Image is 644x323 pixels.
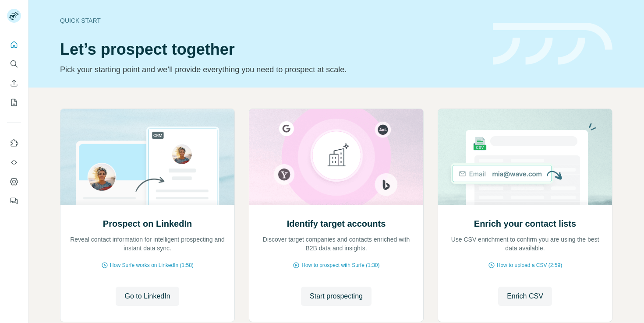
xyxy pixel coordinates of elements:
p: Discover target companies and contacts enriched with B2B data and insights. [258,235,414,253]
p: Reveal contact information for intelligent prospecting and instant data sync. [69,235,226,253]
button: Start prospecting [301,287,372,306]
span: How Surfe works on LinkedIn (1:58) [110,261,194,269]
p: Use CSV enrichment to confirm you are using the best data available. [447,235,603,253]
button: Enrich CSV [7,75,21,91]
span: How to prospect with Surfe (1:30) [301,261,379,269]
span: Start prospecting [310,291,363,302]
button: Go to LinkedIn [116,287,179,306]
button: Feedback [7,193,21,209]
h2: Prospect on LinkedIn [103,218,192,230]
p: Pick your starting point and we’ll provide everything you need to prospect at scale. [60,63,482,76]
button: Use Surfe on LinkedIn [7,135,21,151]
h2: Identify target accounts [287,218,386,230]
h1: Let’s prospect together [60,41,482,58]
div: Quick start [60,16,482,25]
h2: Enrich your contact lists [474,218,576,230]
button: Quick start [7,37,21,53]
span: Enrich CSV [507,291,543,302]
img: Enrich your contact lists [438,109,612,205]
button: My lists [7,95,21,110]
span: How to upload a CSV (2:59) [497,261,562,269]
img: Prospect on LinkedIn [60,109,235,205]
img: banner [493,23,612,65]
button: Enrich CSV [498,287,552,306]
button: Dashboard [7,174,21,190]
button: Use Surfe API [7,154,21,170]
button: Search [7,56,21,72]
img: Identify target accounts [249,109,424,205]
span: Go to LinkedIn [124,291,170,302]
